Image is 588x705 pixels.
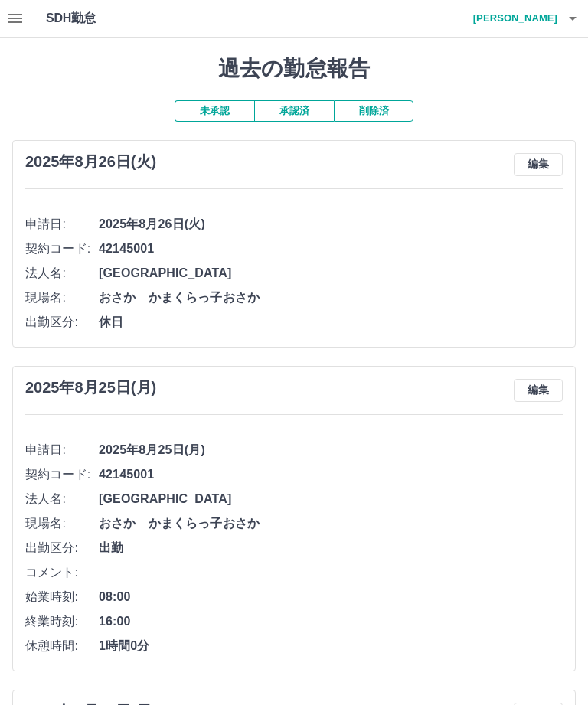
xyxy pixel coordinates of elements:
button: 承認済 [254,100,334,122]
span: 現場名: [25,289,99,307]
span: 1時間0分 [99,637,563,655]
h1: 過去の勤怠報告 [12,56,576,82]
span: 休日 [99,313,563,331]
span: 契約コード: [25,240,99,258]
h3: 2025年8月26日(火) [25,153,156,171]
span: 2025年8月26日(火) [99,215,563,233]
span: 出勤 [99,539,563,557]
button: 未承認 [175,100,254,122]
span: 出勤区分: [25,313,99,331]
span: コメント: [25,563,99,582]
span: おさか かまくらっ子おさか [99,289,563,307]
span: おさか かまくらっ子おさか [99,514,563,533]
span: 16:00 [99,612,563,631]
span: 契約コード: [25,465,99,484]
button: 削除済 [334,100,413,122]
button: 編集 [514,153,563,176]
span: 現場名: [25,514,99,533]
span: 申請日: [25,441,99,459]
span: 法人名: [25,490,99,508]
span: 出勤区分: [25,539,99,557]
span: [GEOGRAPHIC_DATA] [99,490,563,508]
button: 編集 [514,379,563,402]
span: 法人名: [25,264,99,282]
span: 休憩時間: [25,637,99,655]
h3: 2025年8月25日(月) [25,379,156,397]
span: 42145001 [99,465,563,484]
span: 42145001 [99,240,563,258]
span: 申請日: [25,215,99,233]
span: 終業時刻: [25,612,99,631]
span: 始業時刻: [25,588,99,606]
span: 2025年8月25日(月) [99,441,563,459]
span: [GEOGRAPHIC_DATA] [99,264,563,282]
span: 08:00 [99,588,563,606]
